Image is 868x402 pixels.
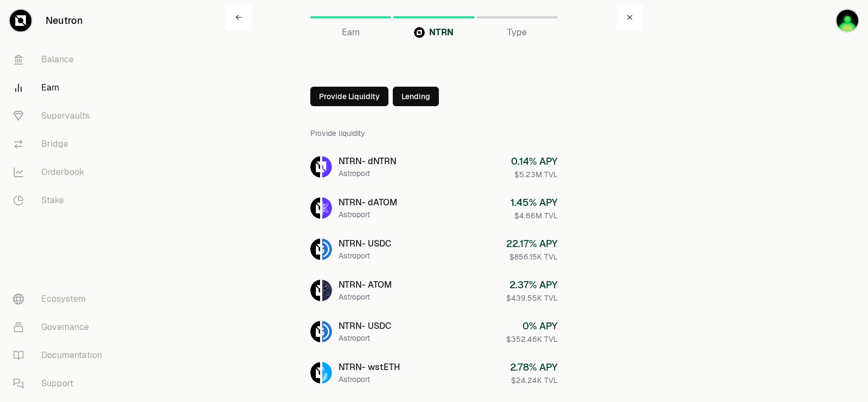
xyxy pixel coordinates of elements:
div: Astroport [339,374,400,385]
a: Orderbook [4,158,117,186]
a: Documentation [4,341,117,369]
div: NTRN - wstETH [339,361,400,374]
a: Earn [310,4,391,30]
img: NTRN [310,280,320,301]
button: Provide Liquidity [310,87,388,106]
a: NTRNwstETHNTRN- wstETHAstroport2.78% APY$24.24K TVL [302,353,566,392]
img: ATOM [322,280,332,301]
div: Astroport [339,209,397,220]
a: NTRNUSDCNTRN- USDCAstroport22.17% APY$856.15K TVL [302,230,566,269]
div: NTRN - ATOM [339,278,392,291]
a: Support [4,369,117,398]
img: NTRN [310,156,320,178]
span: Earn [342,26,360,39]
div: Astroport [339,333,391,343]
a: Supervaults [4,102,117,130]
div: $352.46K TVL [506,334,558,345]
a: NTRNdNTRNNTRN- dNTRNAstroport0.14% APY$5.23M TVL [302,147,566,186]
div: NTRN - dATOM [339,196,397,209]
div: $856.15K TVL [506,251,558,262]
a: NTRNdATOMNTRN- dATOMAstroport1.45% APY$4.66M TVL [302,189,566,228]
div: $24.24K TVL [510,375,558,386]
img: NTRN [310,197,320,219]
div: 1.45 % APY [510,195,558,210]
div: 0.14 % APY [511,154,558,169]
img: USDC [322,321,332,342]
img: NTRN [310,238,320,260]
div: $439.55K TVL [506,293,558,303]
div: $4.66M TVL [510,210,558,221]
img: NTRN [414,27,425,38]
a: NTRNATOMNTRN- ATOMAstroport2.37% APY$439.55K TVL [302,271,566,310]
a: Balance [4,46,117,74]
div: Astroport [339,291,392,302]
a: Ecosystem [4,285,117,313]
div: 2.78 % APY [510,360,558,375]
span: Type [507,26,527,39]
div: 0 % APY [506,319,558,334]
a: Governance [4,313,117,341]
a: NTRNUSDCNTRN- USDCAstroport0% APY$352.46K TVL [302,312,566,351]
div: 22.17 % APY [506,236,558,251]
a: Earn [4,74,117,102]
a: Stake [4,186,117,215]
div: NTRN - USDC [339,237,391,250]
div: 2.37 % APY [506,277,558,293]
img: dATOM [322,197,332,219]
div: Provide liquidity [310,119,558,147]
div: $5.23M TVL [511,169,558,180]
div: NTRN - USDC [339,320,391,333]
img: NTRN [310,321,320,342]
a: Bridge [4,130,117,158]
img: wstETH [322,362,332,384]
span: NTRN [429,26,454,39]
div: NTRN - dNTRN [339,155,397,168]
img: NTRN [310,362,320,384]
button: Lending [393,87,439,106]
img: USDC [322,238,332,260]
div: Astroport [339,250,391,261]
a: NTRNNTRN [393,4,474,30]
div: Astroport [339,168,397,179]
img: ggn [837,10,858,31]
img: dNTRN [322,156,332,178]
